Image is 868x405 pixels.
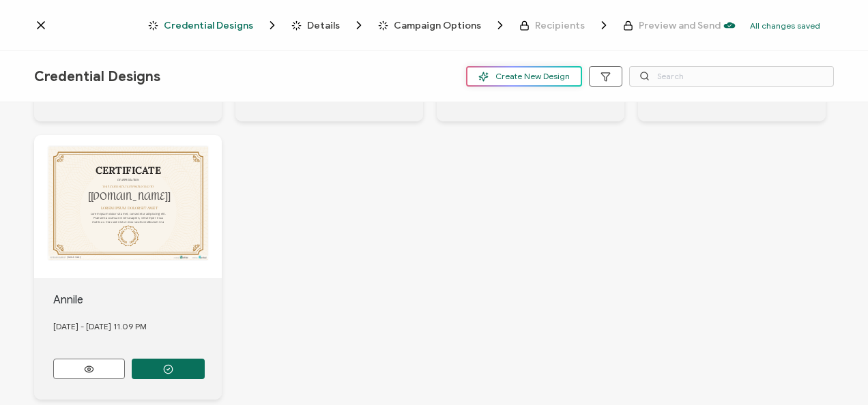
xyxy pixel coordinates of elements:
[466,66,582,87] button: Create New Design
[629,66,834,87] input: Search
[394,20,481,31] span: Campaign Options
[535,20,585,31] span: Recipients
[639,20,721,31] span: Preview and Send
[164,20,253,31] span: Credential Designs
[148,18,721,32] div: Breadcrumb
[307,20,340,31] span: Details
[53,308,222,345] div: [DATE] - [DATE] 11.09 PM
[519,18,611,32] span: Recipients
[800,340,868,405] iframe: Chat Widget
[53,292,222,308] div: Annile
[623,20,721,31] span: Preview and Send
[34,68,160,85] span: Credential Designs
[378,18,507,32] span: Campaign Options
[148,18,279,32] span: Credential Designs
[478,72,570,82] span: Create New Design
[750,20,820,31] p: All changes saved
[291,18,366,32] span: Details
